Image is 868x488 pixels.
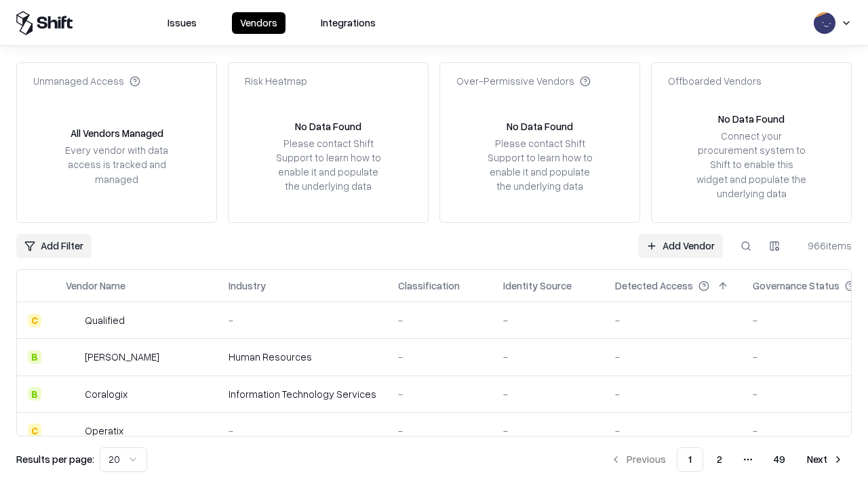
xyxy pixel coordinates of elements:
div: Coralogix [85,387,127,401]
button: Integrations [313,12,384,34]
div: Operatix [85,424,123,438]
div: - [615,387,731,401]
div: - [229,313,376,327]
div: - [503,387,593,401]
button: Add Filter [16,234,92,258]
div: Connect your procurement system to Shift to enable this widget and populate the underlying data [695,129,808,201]
div: - [398,424,481,438]
div: Please contact Shift Support to learn how to enable it and populate the underlying data [484,136,596,194]
div: Qualified [85,313,125,327]
img: Deel [66,350,79,364]
div: All Vendors Managed [71,126,163,140]
div: Information Technology Services [229,387,376,401]
div: Detected Access [615,279,693,293]
div: Over-Permissive Vendors [456,74,591,88]
img: Coralogix [66,387,79,401]
div: C [28,314,41,327]
div: [PERSON_NAME] [85,350,159,364]
div: 966 items [797,239,852,253]
div: Unmanaged Access [33,74,140,88]
div: Offboarded Vendors [668,74,762,88]
div: - [398,350,481,364]
div: - [503,313,593,327]
div: - [398,387,481,401]
div: B [28,350,41,364]
div: - [615,424,731,438]
button: 2 [706,447,733,472]
div: - [503,350,593,364]
div: Governance Status [753,279,840,293]
button: Issues [159,12,205,34]
div: Industry [229,279,266,293]
img: Operatix [66,424,79,437]
a: Add Vendor [638,234,723,258]
div: C [28,424,41,437]
div: - [398,313,481,327]
div: Vendor Name [66,279,125,293]
div: Risk Heatmap [245,74,307,88]
div: - [615,350,731,364]
nav: pagination [602,447,852,472]
div: No Data Found [507,119,573,134]
img: Qualified [66,314,79,327]
div: Identity Source [503,279,572,293]
div: No Data Found [718,112,785,126]
button: 49 [763,447,796,472]
div: Human Resources [229,350,376,364]
button: Vendors [232,12,285,34]
div: - [503,424,593,438]
div: - [615,313,731,327]
p: Results per page: [16,452,94,466]
div: Every vendor with data access is tracked and managed [60,143,173,186]
button: 1 [677,447,703,472]
div: Please contact Shift Support to learn how to enable it and populate the underlying data [272,136,384,194]
div: B [28,387,41,401]
div: - [229,424,376,438]
button: Next [799,447,852,472]
div: Classification [398,279,460,293]
div: No Data Found [295,119,361,134]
